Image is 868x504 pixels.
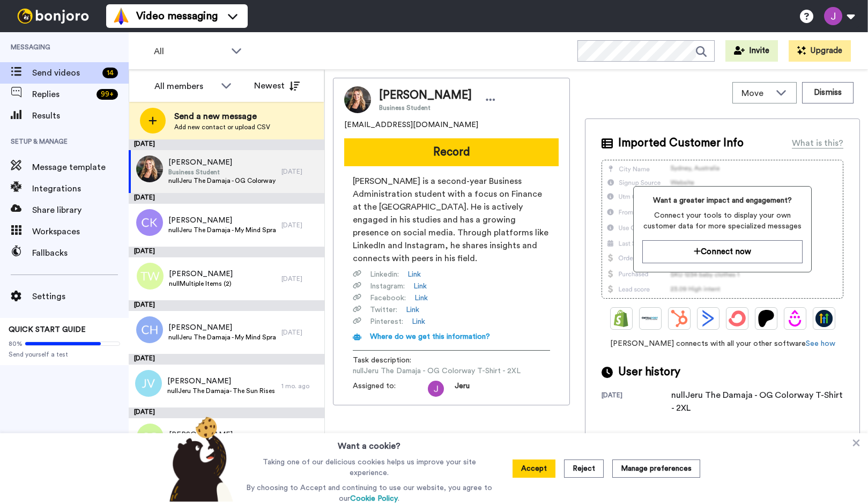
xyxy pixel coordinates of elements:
[741,87,770,100] span: Move
[129,193,324,204] div: [DATE]
[353,381,428,397] span: Assigned to:
[32,247,129,260] span: Fallbacks
[168,322,276,333] span: [PERSON_NAME]
[168,176,276,185] span: nullJeru The Damaja - OG Colorway T-Shirt - 2XL
[379,103,472,112] span: Business Student
[32,225,129,238] span: Workspaces
[174,123,270,131] span: Add new contact or upload CSV
[13,9,93,24] img: bj-logo-header-white.svg
[32,109,129,122] span: Results
[167,376,276,387] span: [PERSON_NAME]
[370,293,406,303] span: Facebook :
[243,457,495,478] p: Taking one of our delicious cookies helps us improve your site experience.
[344,86,371,113] img: Image of Riley Ulrich
[671,389,843,414] div: nullJeru The Damaja - OG Colorway T-Shirt - 2XL
[758,310,775,327] img: Patreon
[642,240,803,263] button: Connect now
[344,120,478,130] span: [EMAIL_ADDRESS][DOMAIN_NAME]
[129,407,324,418] div: [DATE]
[353,366,521,376] span: nullJeru The Damaja - OG Colorway T-Shirt - 2XL
[671,310,688,327] img: Hubspot
[729,310,746,327] img: ConvertKit
[136,9,218,24] span: Video messaging
[787,310,804,327] img: Drip
[413,281,427,292] a: Link
[642,195,803,206] span: Want a greater impact and engagement?
[379,87,472,103] span: [PERSON_NAME]
[281,382,319,390] div: 1 mo. ago
[9,350,120,359] span: Send yourself a test
[102,68,118,78] div: 14
[167,387,276,395] span: nullJeru The Damaja- The Sun Rises In the East Album Typography-T-shirt - 2XL
[281,221,319,229] div: [DATE]
[154,80,216,93] div: All members
[370,316,403,327] span: Pinterest :
[136,209,163,236] img: ck.png
[281,275,319,283] div: [DATE]
[246,75,308,97] button: Newest
[137,424,164,450] img: sg.png
[789,40,851,62] button: Upgrade
[281,328,319,337] div: [DATE]
[32,88,92,101] span: Replies
[412,316,425,327] a: Link
[815,310,833,327] img: GoHighLevel
[602,391,671,414] div: [DATE]
[154,45,226,58] span: All
[129,247,324,257] div: [DATE]
[806,340,835,347] a: See how
[792,137,843,150] div: What is this?
[169,269,233,279] span: [PERSON_NAME]
[370,333,490,340] span: Where do we get this information?
[169,279,233,288] span: nullMultiple Items (2)
[344,138,559,166] button: Record
[168,157,276,168] span: [PERSON_NAME]
[168,215,276,226] span: [PERSON_NAME]
[370,281,405,292] span: Instagram :
[350,495,398,502] a: Cookie Policy
[370,269,399,280] span: Linkedin :
[618,364,680,380] span: User history
[613,310,630,327] img: Shopify
[406,305,419,315] a: Link
[32,290,129,303] span: Settings
[602,338,843,349] span: [PERSON_NAME] connects with all your other software
[353,175,550,265] span: [PERSON_NAME] is a second-year Business Administration student with a focus on Finance at the [GE...
[700,310,717,327] img: ActiveCampaign
[281,167,319,176] div: [DATE]
[612,459,700,478] button: Manage preferences
[428,381,444,397] img: photo.jpg
[243,483,495,504] p: By choosing to Accept and continuing to use our website, you agree to our .
[32,66,98,79] span: Send videos
[802,82,854,103] button: Dismiss
[113,8,130,25] img: vm-color.svg
[135,370,162,397] img: jv.png
[97,89,118,100] div: 99 +
[725,40,778,62] button: Invite
[9,339,23,348] span: 80%
[513,459,555,478] button: Accept
[174,110,270,123] span: Send a new message
[618,135,744,151] span: Imported Customer Info
[32,161,129,174] span: Message template
[137,263,164,290] img: tw.png
[455,381,470,397] span: Jeru
[168,168,276,176] span: Business Student
[353,355,428,366] span: Task description :
[642,210,803,232] span: Connect your tools to display your own customer data for more specialized messages
[9,326,86,333] span: QUICK START GUIDE
[129,354,324,365] div: [DATE]
[136,316,163,343] img: ch.png
[129,300,324,311] div: [DATE]
[168,226,276,234] span: nullJeru The Damaja - My Mind Spray T-shirt - XL
[338,433,400,453] h3: Want a cookie?
[168,333,276,342] span: nullJeru The Damaja - My Mind Spray T-shirt - 2XL
[32,204,129,217] span: Share library
[32,182,129,195] span: Integrations
[136,155,163,182] img: 2d983494-a3f1-4089-aa46-64b36f108feb.jpg
[564,459,604,478] button: Reject
[414,293,428,303] a: Link
[160,416,239,502] img: bear-with-cookie.png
